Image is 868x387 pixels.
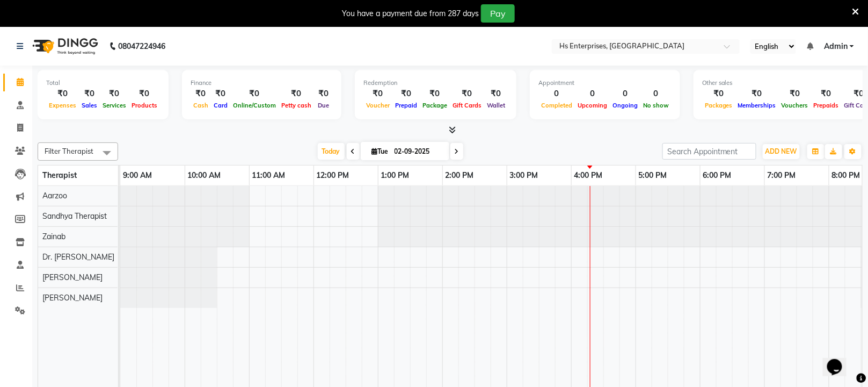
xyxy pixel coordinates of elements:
[250,168,288,183] a: 11:00 AM
[640,102,672,109] span: No show
[42,293,103,303] span: [PERSON_NAME]
[42,211,107,221] span: Sandhya Therapist
[443,168,477,183] a: 2:00 PM
[42,252,114,262] span: Dr. [PERSON_NAME]
[481,4,515,23] button: Pay
[279,102,314,109] span: Petty cash
[420,88,450,100] div: ₹0
[575,102,610,109] span: Upcoming
[829,168,863,183] a: 8:00 PM
[391,144,445,160] input: 2025-09-02
[636,168,670,183] a: 5:00 PM
[538,88,575,100] div: 0
[811,102,842,109] span: Prepaids
[314,88,333,100] div: ₹0
[363,78,508,88] div: Redemption
[702,102,735,109] span: Packages
[318,143,345,160] span: Today
[363,88,392,100] div: ₹0
[538,102,575,109] span: Completed
[46,102,79,109] span: Expenses
[610,102,640,109] span: Ongoing
[575,88,610,100] div: 0
[701,168,734,183] a: 6:00 PM
[118,31,165,61] b: 08047224946
[450,102,484,109] span: Gift Cards
[129,88,160,100] div: ₹0
[42,170,77,180] span: Therapist
[314,168,352,183] a: 12:00 PM
[702,88,735,100] div: ₹0
[42,191,67,200] span: Aarzoo
[538,78,672,88] div: Appointment
[420,102,450,109] span: Package
[191,88,211,100] div: ₹0
[211,102,230,109] span: Card
[765,168,799,183] a: 7:00 PM
[315,102,332,109] span: Due
[100,102,129,109] span: Services
[100,88,129,100] div: ₹0
[363,102,392,109] span: Voucher
[484,102,508,109] span: Wallet
[46,88,79,100] div: ₹0
[763,144,800,159] button: ADD NEW
[662,143,756,160] input: Search Appointment
[369,147,391,155] span: Tue
[42,273,103,282] span: [PERSON_NAME]
[779,102,811,109] span: Vouchers
[129,102,160,109] span: Products
[191,78,333,88] div: Finance
[230,102,279,109] span: Online/Custom
[392,102,420,109] span: Prepaid
[610,88,640,100] div: 0
[230,88,279,100] div: ₹0
[507,168,541,183] a: 3:00 PM
[735,88,779,100] div: ₹0
[779,88,811,100] div: ₹0
[45,147,93,155] span: Filter Therapist
[450,88,484,100] div: ₹0
[484,88,508,100] div: ₹0
[342,8,479,19] div: You have a payment due from 287 days
[279,88,314,100] div: ₹0
[120,168,155,183] a: 9:00 AM
[46,78,160,88] div: Total
[823,344,857,376] iframe: chat widget
[27,31,101,61] img: logo
[378,168,412,183] a: 1:00 PM
[824,41,848,52] span: Admin
[811,88,842,100] div: ₹0
[42,232,65,241] span: Zainab
[572,168,606,183] a: 4:00 PM
[735,102,779,109] span: Memberships
[185,168,224,183] a: 10:00 AM
[392,88,420,100] div: ₹0
[79,88,100,100] div: ₹0
[191,102,211,109] span: Cash
[79,102,100,109] span: Sales
[765,147,797,155] span: ADD NEW
[211,88,230,100] div: ₹0
[640,88,672,100] div: 0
